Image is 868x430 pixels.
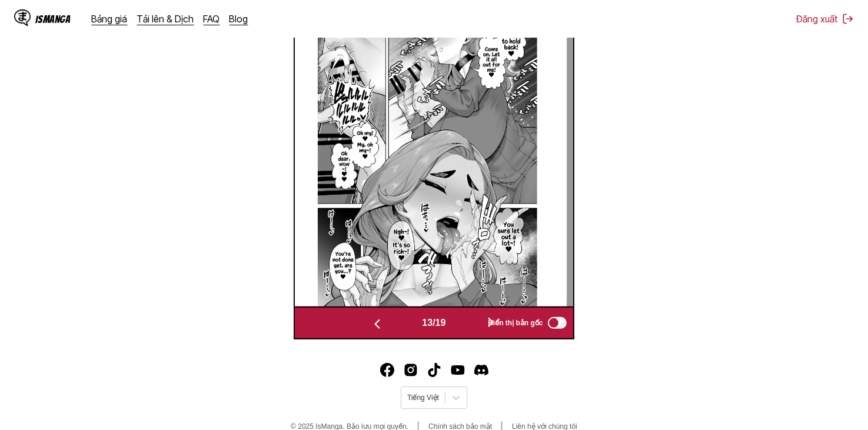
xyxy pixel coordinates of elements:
[427,363,441,377] a: TikTok
[407,394,409,402] input: Select language
[548,317,567,329] input: Hiển thị bản gốc
[488,319,543,327] span: Hiển thị bản gốc
[404,363,418,377] img: IsManga Instagram
[451,363,465,377] img: IsManga YouTube
[404,363,418,377] a: Instagram
[842,13,854,25] img: Sign out
[427,363,441,377] img: IsManga TikTok
[474,363,488,377] a: Discord
[451,363,465,377] a: Youtube
[204,13,220,25] a: FAQ
[14,9,31,26] img: IsManga Logo
[92,13,128,25] a: Bảng giá
[35,14,71,25] div: IsManga
[422,318,445,328] span: 13 / 19
[370,317,384,331] img: Previous page
[796,13,854,25] button: Đăng xuất
[14,9,92,28] a: IsManga LogoIsManga
[230,13,248,25] a: Blog
[380,363,394,377] a: Facebook
[380,363,394,377] img: IsManga Facebook
[137,13,194,25] a: Tải lên & Dịch
[474,363,488,377] img: IsManga Discord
